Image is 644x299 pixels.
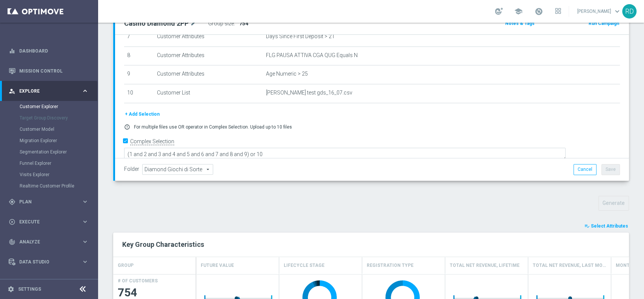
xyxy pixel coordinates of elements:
[9,48,15,54] i: equalizer
[9,198,15,205] i: gps_fixed
[8,239,89,245] button: track_changes Analyze keyboard_arrow_right
[18,287,41,291] a: Settings
[134,124,292,130] p: For multiple files use OR operator in Complex Selection. Upload up to 10 files
[613,7,621,15] span: keyboard_arrow_down
[20,124,97,135] div: Customer Model
[20,126,78,132] a: Customer Model
[130,138,174,145] label: Complex Selection
[8,219,89,225] button: play_circle_outline Execute keyboard_arrow_right
[588,19,620,28] button: Run Campaign
[9,272,89,292] div: Optibot
[20,180,97,192] div: Realtime Customer Profile
[201,259,234,272] h4: Future Value
[9,198,81,205] div: Plan
[9,259,81,265] div: Data Studio
[81,87,89,95] i: keyboard_arrow_right
[266,90,352,96] span: [PERSON_NAME] test gds_16_07.csv
[208,20,234,27] label: Group size
[9,218,81,225] div: Execute
[367,259,413,272] h4: Registration Type
[124,124,130,130] i: error_outline
[9,88,15,95] i: person_search
[9,61,89,81] div: Mission Control
[19,220,81,224] span: Execute
[576,6,622,17] a: [PERSON_NAME]keyboard_arrow_down
[20,112,97,124] div: Target Group Discovery
[124,46,154,65] td: 8
[20,172,78,178] a: Visits Explorer
[8,88,89,94] button: person_search Explore keyboard_arrow_right
[239,20,248,26] span: 754
[573,164,596,175] button: Cancel
[8,286,14,293] i: settings
[20,169,97,180] div: Visits Explorer
[8,259,89,265] button: Data Studio keyboard_arrow_right
[266,71,308,77] span: Age Numeric > 25
[20,146,97,158] div: Segmentation Explorer
[19,200,81,204] span: Plan
[154,46,263,65] td: Customer Attributes
[124,19,189,28] h2: Casinò Diamond 2PP
[20,183,78,189] a: Realtime Customer Profile
[591,223,628,229] span: Select Attributes
[19,240,81,244] span: Analyze
[124,84,154,103] td: 10
[154,65,263,84] td: Customer Attributes
[601,164,620,175] button: Save
[533,259,606,272] h4: Total Net Revenue, Last Month
[284,259,324,272] h4: Lifecycle Stage
[20,149,78,155] a: Segmentation Explorer
[622,4,636,19] div: RD
[81,258,89,265] i: keyboard_arrow_right
[118,278,158,284] h4: # OF CUSTOMERS
[20,158,97,169] div: Funnel Explorer
[9,239,15,245] i: track_changes
[154,28,263,47] td: Customer Attributes
[19,41,89,61] a: Dashboard
[504,19,535,28] button: Notes & Tags
[154,84,263,103] td: Customer List
[19,61,89,81] a: Mission Control
[19,260,81,264] span: Data Studio
[124,65,154,84] td: 9
[9,218,15,225] i: play_circle_outline
[124,166,139,172] label: Folder
[9,41,89,61] div: Dashboard
[266,52,358,59] span: FLG PAUSA ATTIVA CGA QUG Equals N
[20,104,78,110] a: Customer Explorer
[190,19,197,28] i: mode_edit
[124,110,160,118] button: + Add Selection
[598,196,629,211] button: Generate
[584,223,590,229] i: playlist_add_check
[8,68,89,74] button: Mission Control
[124,28,154,47] td: 7
[514,7,523,15] span: school
[9,279,15,285] i: lightbulb
[20,135,97,146] div: Migration Explorer
[122,240,620,249] h2: Key Group Characteristics
[9,88,81,95] div: Explore
[584,222,629,230] button: playlist_add_check Select Attributes
[81,198,89,205] i: keyboard_arrow_right
[234,20,235,27] label: :
[20,138,78,144] a: Migration Explorer
[81,218,89,225] i: keyboard_arrow_right
[266,33,335,40] span: Days Since First Deposit > 21
[81,238,89,245] i: keyboard_arrow_right
[19,272,79,292] a: Optibot
[20,160,78,166] a: Funnel Explorer
[450,259,520,272] h4: Total Net Revenue, Lifetime
[20,101,97,112] div: Customer Explorer
[8,199,89,205] button: gps_fixed Plan keyboard_arrow_right
[118,259,134,272] h4: GROUP
[19,89,81,93] span: Explore
[8,48,89,54] button: equalizer Dashboard
[9,239,81,245] div: Analyze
